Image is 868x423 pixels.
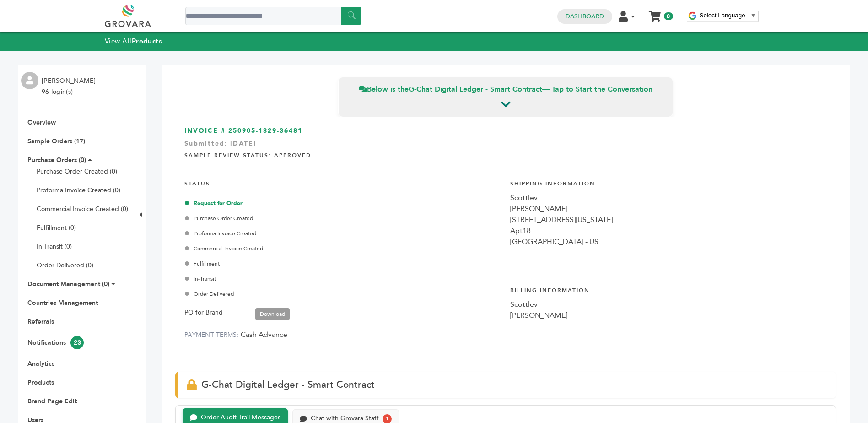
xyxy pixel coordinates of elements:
h3: INVOICE # 250905-1329-36481 [184,126,827,136]
a: Download [255,308,290,320]
div: [STREET_ADDRESS][US_STATE] [510,214,827,225]
a: Dashboard [566,12,604,21]
h4: Billing Information [510,280,827,299]
div: Proforma Invoice Created [187,229,501,238]
div: Purchase Order Created [187,214,501,222]
li: [PERSON_NAME] - 96 login(s) [42,76,102,98]
span: 23 [70,336,84,349]
div: Chat with Grovara Staff [311,415,379,423]
a: Fulfillment (0) [37,223,76,232]
h4: Sample Review Status: Approved [184,145,827,164]
img: profile.png [21,72,38,89]
span: Below is the — Tap to Start the Conversation [359,84,652,94]
a: Purchase Orders (0) [27,156,86,164]
div: Scottlev [510,299,827,310]
span: 0 [664,12,673,20]
a: In-Transit (0) [37,242,72,251]
div: Fulfillment [187,260,501,268]
div: Order Delivered [187,290,501,298]
a: Overview [27,118,56,127]
div: Scottlev [510,192,827,203]
div: [PERSON_NAME] [510,310,827,321]
span: ▼ [750,12,756,19]
div: Request for Order [187,199,501,207]
div: In-Transit [187,275,501,283]
div: Order Audit Trail Messages [201,414,280,422]
a: Sample Orders (17) [27,137,85,146]
span: ​ [748,12,748,19]
a: Proforma Invoice Created (0) [37,186,120,195]
strong: G-Chat Digital Ledger - Smart Contract [409,84,542,94]
a: View AllProducts [105,37,162,46]
a: Referrals [27,317,54,326]
a: Select Language​ [700,12,756,19]
a: Order Delivered (0) [37,261,93,270]
div: Submitted: [DATE] [184,139,827,153]
a: Notifications23 [27,338,84,347]
h4: Shipping Information [510,173,827,192]
label: PO for Brand [184,307,223,318]
a: Countries Management [27,298,98,307]
div: [PERSON_NAME] [510,203,827,214]
span: Cash Advance [241,330,287,340]
span: G-Chat Digital Ledger - Smart Contract [201,378,375,391]
h4: STATUS [184,173,501,192]
strong: Products [132,37,162,46]
div: Apt18 [510,225,827,236]
a: Analytics [27,359,54,368]
a: Commercial Invoice Created (0) [37,205,128,213]
a: Document Management (0) [27,280,109,288]
a: My Cart [649,8,660,18]
span: Select Language [700,12,745,19]
input: Search a product or brand... [185,7,361,25]
label: PAYMENT TERMS: [184,331,239,339]
div: [GEOGRAPHIC_DATA] - US [510,236,827,247]
a: Purchase Order Created (0) [37,167,117,176]
a: Brand Page Edit [27,397,77,406]
div: Commercial Invoice Created [187,244,501,253]
a: Products [27,378,54,387]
